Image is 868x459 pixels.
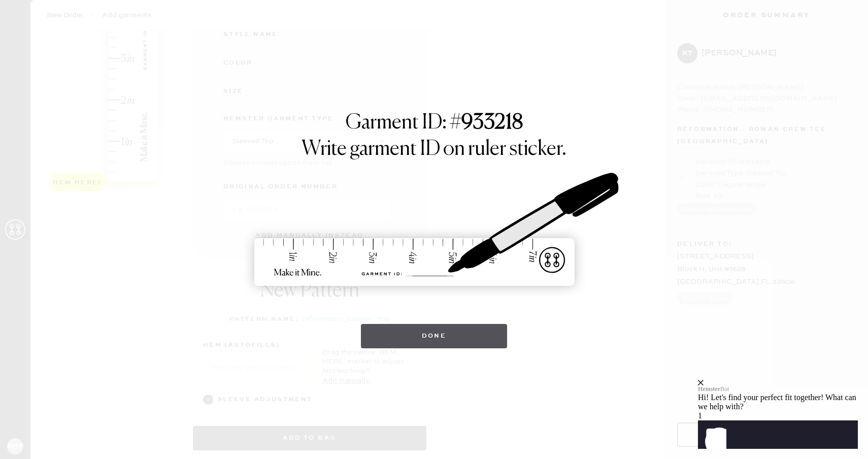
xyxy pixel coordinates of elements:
h1: Garment ID: # [346,111,523,137]
iframe: Front Chat [698,318,865,457]
strong: 933218 [461,113,523,133]
img: ruler-sticker-sharpie.svg [244,146,624,314]
h1: Write garment ID on ruler sticker. [302,137,566,161]
button: Done [361,324,508,348]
